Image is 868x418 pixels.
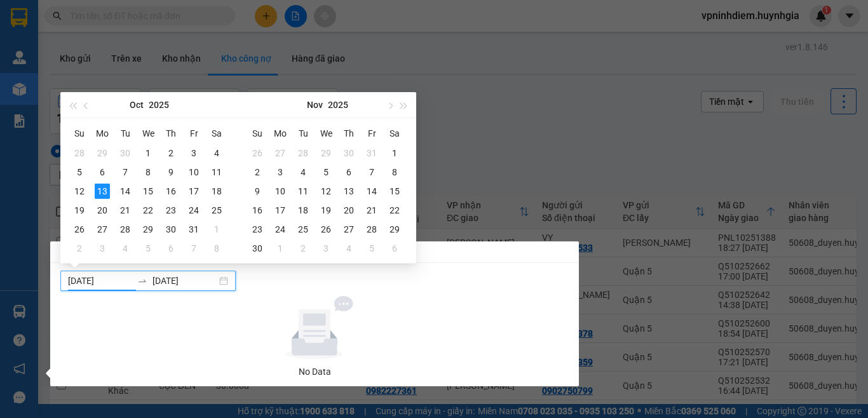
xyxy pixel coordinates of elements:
[295,145,311,161] div: 28
[209,184,224,199] div: 18
[364,145,379,161] div: 31
[364,241,379,256] div: 5
[182,123,205,144] th: Fr
[383,201,406,220] td: 2025-11-22
[337,123,360,144] th: Th
[269,220,292,239] td: 2025-11-24
[337,163,360,182] td: 2025-11-06
[360,182,383,201] td: 2025-11-14
[95,222,110,237] div: 27
[295,184,311,199] div: 11
[318,145,334,161] div: 29
[250,222,265,237] div: 23
[68,239,91,258] td: 2025-11-02
[273,241,288,256] div: 1
[383,163,406,182] td: 2025-11-08
[292,239,315,258] td: 2025-12-02
[337,182,360,201] td: 2025-11-13
[140,222,156,237] div: 29
[140,184,156,199] div: 15
[269,239,292,258] td: 2025-12-01
[250,165,265,180] div: 2
[273,222,288,237] div: 24
[273,145,288,161] div: 27
[137,144,159,163] td: 2025-10-01
[68,201,91,220] td: 2025-10-19
[292,163,315,182] td: 2025-11-04
[118,184,133,199] div: 14
[209,145,224,161] div: 4
[114,144,137,163] td: 2025-09-30
[114,123,137,144] th: Tu
[72,165,87,180] div: 5
[307,92,323,118] button: Nov
[205,182,228,201] td: 2025-10-18
[383,239,406,258] td: 2025-12-06
[186,165,201,180] div: 10
[163,145,179,161] div: 2
[387,165,402,180] div: 8
[114,201,137,220] td: 2025-10-21
[186,203,201,218] div: 24
[205,123,228,144] th: Sa
[269,201,292,220] td: 2025-11-17
[360,239,383,258] td: 2025-12-05
[341,165,356,180] div: 6
[149,92,169,118] button: 2025
[273,184,288,199] div: 10
[68,144,91,163] td: 2025-09-28
[163,184,179,199] div: 16
[318,241,334,256] div: 3
[315,239,337,258] td: 2025-12-03
[182,220,205,239] td: 2025-10-31
[137,163,159,182] td: 2025-10-08
[250,241,265,256] div: 30
[68,123,91,144] th: Su
[269,163,292,182] td: 2025-11-03
[95,145,110,161] div: 29
[95,165,110,180] div: 6
[163,203,179,218] div: 23
[95,184,110,199] div: 13
[269,144,292,163] td: 2025-10-27
[341,145,356,161] div: 30
[114,239,137,258] td: 2025-11-04
[186,241,201,256] div: 7
[246,201,269,220] td: 2025-11-16
[295,203,311,218] div: 18
[341,184,356,199] div: 13
[315,201,337,220] td: 2025-11-19
[118,241,133,256] div: 4
[72,145,87,161] div: 28
[318,222,334,237] div: 26
[273,165,288,180] div: 3
[140,165,156,180] div: 8
[209,241,224,256] div: 8
[114,163,137,182] td: 2025-10-07
[159,123,182,144] th: Th
[114,182,137,201] td: 2025-10-14
[72,203,87,218] div: 19
[360,220,383,239] td: 2025-11-28
[137,239,159,258] td: 2025-11-05
[163,222,179,237] div: 30
[387,145,402,161] div: 1
[383,144,406,163] td: 2025-11-01
[328,92,348,118] button: 2025
[137,182,159,201] td: 2025-10-15
[209,222,224,237] div: 1
[140,241,156,256] div: 5
[364,203,379,218] div: 21
[341,241,356,256] div: 4
[360,144,383,163] td: 2025-10-31
[341,222,356,237] div: 27
[205,220,228,239] td: 2025-11-01
[246,163,269,182] td: 2025-11-02
[292,201,315,220] td: 2025-11-18
[137,276,147,286] span: swap-right
[130,92,144,118] button: Oct
[72,184,87,199] div: 12
[360,123,383,144] th: Fr
[182,239,205,258] td: 2025-11-07
[383,220,406,239] td: 2025-11-29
